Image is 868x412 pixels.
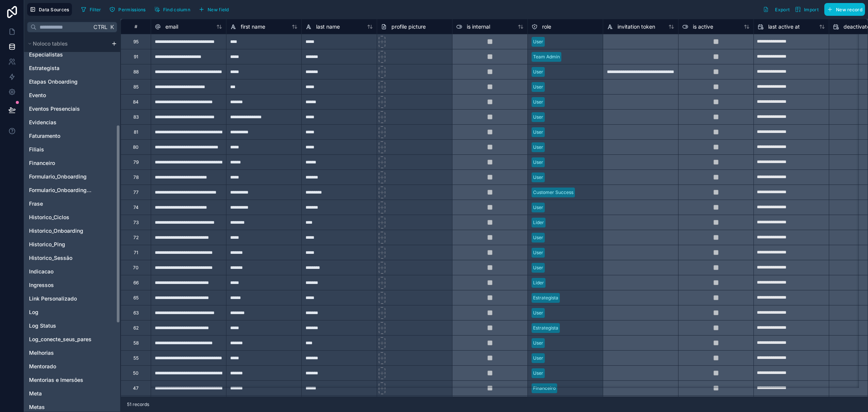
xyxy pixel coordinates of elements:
[109,24,115,30] span: K
[391,23,426,31] span: profile picture
[533,204,543,211] div: User
[533,114,543,121] div: User
[90,7,101,12] span: Filter
[133,39,139,45] div: 95
[533,249,543,256] div: User
[133,114,139,120] div: 83
[533,279,544,286] div: Lider
[133,84,139,90] div: 85
[792,3,821,16] button: Import
[165,23,178,31] span: email
[134,250,138,256] div: 71
[196,4,232,15] button: New field
[133,69,139,75] div: 88
[133,385,139,391] div: 47
[133,280,139,286] div: 66
[133,159,139,165] div: 79
[133,235,139,241] div: 72
[163,7,190,12] span: Find column
[804,7,819,12] span: Import
[107,4,148,15] button: Permissions
[134,54,138,60] div: 91
[533,219,544,226] div: Lider
[118,7,145,12] span: Permissions
[533,38,543,45] div: User
[133,340,139,346] div: 58
[133,370,139,376] div: 50
[133,325,139,331] div: 62
[542,23,551,31] span: role
[127,401,149,407] span: 51 records
[133,220,139,226] div: 73
[133,204,139,211] div: 74
[775,7,790,12] span: Export
[78,4,104,15] button: Filter
[151,4,193,15] button: Find column
[768,23,800,31] span: last active at
[533,84,543,90] div: User
[836,7,862,12] span: New record
[39,7,69,12] span: Data Sources
[133,174,139,180] div: 78
[693,23,713,31] span: is active
[821,3,865,16] a: New record
[134,129,138,135] div: 81
[824,3,865,16] button: New record
[241,23,265,31] span: first name
[533,159,543,166] div: User
[533,129,543,136] div: User
[133,310,139,316] div: 63
[533,355,543,362] div: User
[617,23,655,31] span: invitation token
[133,295,139,301] div: 65
[208,7,229,12] span: New field
[93,22,108,32] span: Ctrl
[533,264,543,271] div: User
[133,99,139,105] div: 84
[133,144,139,150] div: 80
[533,234,543,241] div: User
[533,295,558,301] div: Estrategista
[533,310,543,316] div: User
[533,174,543,181] div: User
[533,385,556,392] div: Financeiro
[533,144,543,151] div: User
[533,325,558,331] div: Estrategista
[533,53,560,60] div: Team Admin
[107,4,151,15] a: Permissions
[533,370,543,377] div: User
[316,23,340,31] span: last name
[533,69,543,75] div: User
[127,24,145,29] div: #
[533,189,573,196] div: Customer Success
[27,3,72,16] button: Data Sources
[760,3,792,16] button: Export
[533,340,543,346] div: User
[533,99,543,105] div: User
[133,355,139,361] div: 55
[467,23,490,31] span: is internal
[133,189,139,195] div: 77
[133,265,139,271] div: 70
